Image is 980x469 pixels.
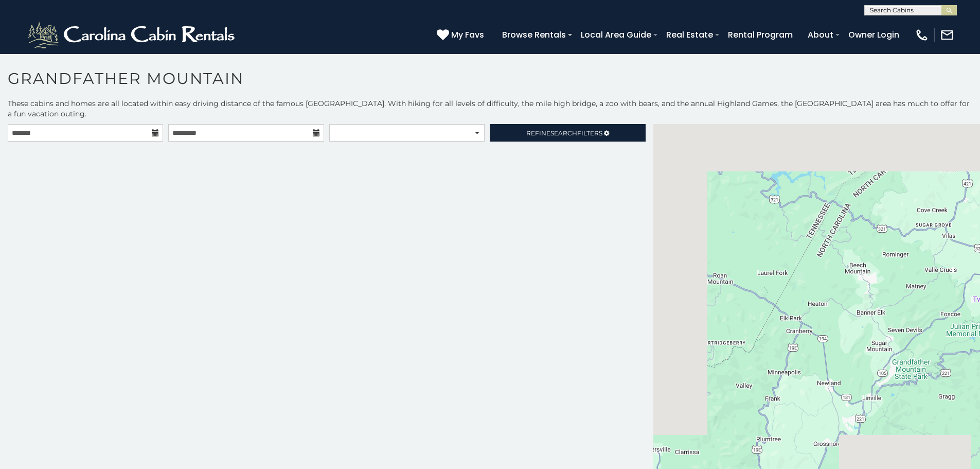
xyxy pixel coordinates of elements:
a: Browse Rentals [497,26,571,44]
a: Local Area Guide [576,26,656,44]
a: My Favs [437,28,487,42]
a: Real Estate [661,26,718,44]
img: mail-regular-white.png [940,28,954,42]
img: phone-regular-white.png [915,28,929,42]
a: Owner Login [843,26,904,44]
a: About [803,26,839,44]
span: Search [550,129,577,137]
img: White-1-2.png [26,20,239,50]
span: My Favs [451,28,484,41]
span: Refine Filters [526,129,602,137]
a: Rental Program [723,26,798,44]
a: RefineSearchFilters [490,124,645,142]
